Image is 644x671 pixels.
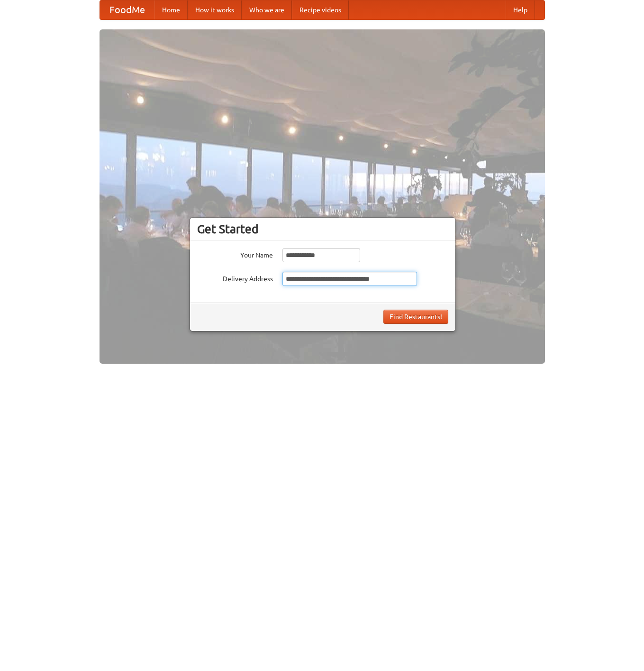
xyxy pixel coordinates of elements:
label: Delivery Address [197,272,273,284]
label: Your Name [197,248,273,260]
a: How it works [188,0,242,19]
a: Help [506,0,535,19]
h3: Get Started [197,222,448,236]
a: Who we are [242,0,292,19]
a: Home [154,0,188,19]
a: FoodMe [100,0,154,19]
a: Recipe videos [292,0,349,19]
button: Find Restaurants! [383,310,448,324]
